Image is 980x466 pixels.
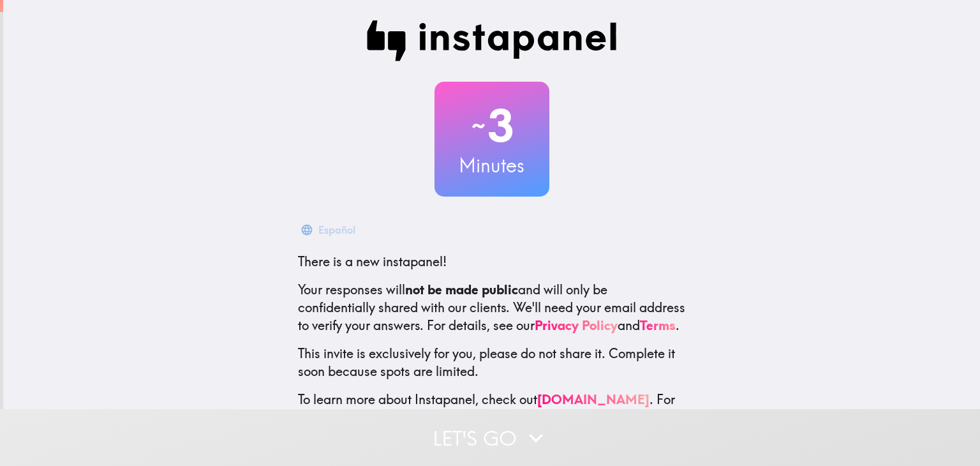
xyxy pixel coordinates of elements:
[298,345,686,380] p: This invite is exclusively for you, please do not share it. Complete it soon because spots are li...
[434,152,549,179] h3: Minutes
[640,317,676,333] a: Terms
[298,281,686,334] p: Your responses will and will only be confidentially shared with our clients. We'll need your emai...
[367,20,617,61] img: Instapanel
[298,391,686,444] p: To learn more about Instapanel, check out . For questions or help, email us at .
[298,253,447,269] span: There is a new instapanel!
[535,317,618,333] a: Privacy Policy
[470,107,487,145] span: ~
[405,282,518,297] b: not be made public
[434,100,549,152] h2: 3
[318,221,355,239] div: Español
[298,217,360,243] button: Español
[537,391,650,407] a: [DOMAIN_NAME]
